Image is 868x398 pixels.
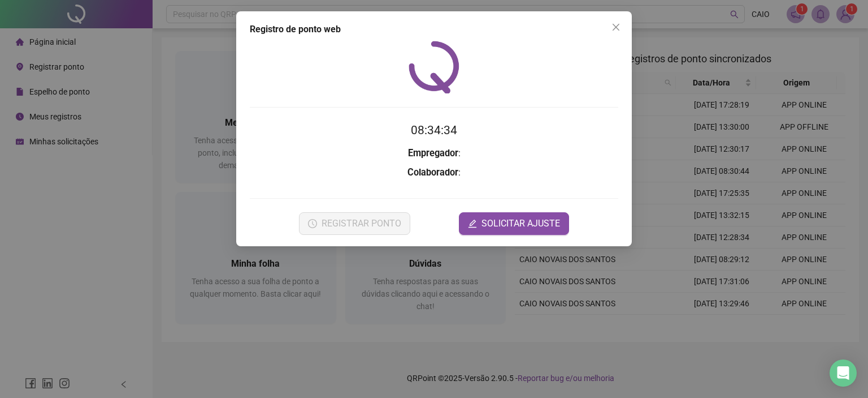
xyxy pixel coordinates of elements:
[408,148,458,159] strong: Empregador
[250,23,618,36] div: Registro de ponto web
[250,165,618,180] h3: :
[299,212,410,235] button: REGISTRAR PONTO
[481,217,560,230] span: SOLICITAR AJUSTE
[411,123,457,137] time: 08:34:34
[250,146,618,161] h3: :
[409,41,459,93] img: QRPoint
[459,212,569,235] button: editSOLICITAR AJUSTE
[407,167,458,178] strong: Colaborador
[607,18,625,36] button: Close
[611,23,620,32] span: close
[830,360,857,387] div: Open Intercom Messenger
[468,219,477,228] span: edit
